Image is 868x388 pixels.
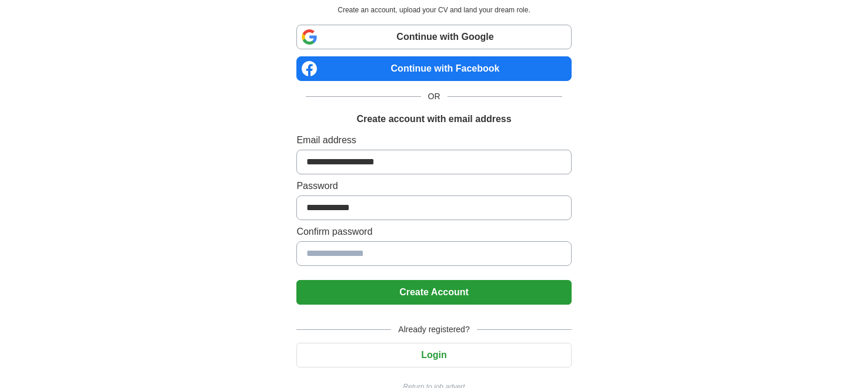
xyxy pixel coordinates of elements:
button: Login [296,343,571,367]
span: Already registered? [391,323,476,336]
h1: Create account with email address [356,112,511,126]
a: Continue with Google [296,25,571,49]
span: OR [421,90,448,103]
label: Email address [296,133,571,147]
label: Confirm password [296,225,571,239]
a: Login [296,350,571,360]
button: Create Account [296,280,571,305]
p: Create an account, upload your CV and land your dream role. [299,5,569,15]
a: Continue with Facebook [296,56,571,81]
label: Password [296,179,571,193]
